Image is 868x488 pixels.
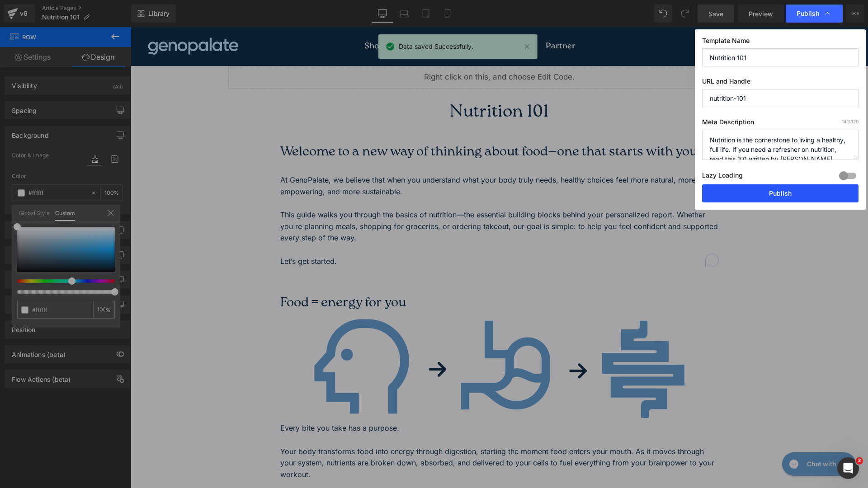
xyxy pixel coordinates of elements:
[702,130,859,160] textarea: Nutrition is the cornerstone to living a healthy, full life. If you need a refresher on nutrition...
[842,119,849,124] span: 141
[702,184,859,202] button: Publish
[842,119,859,124] span: /320
[837,457,859,479] iframe: Intercom live chat
[702,77,859,89] label: URL and Handle
[856,457,863,465] span: 2
[702,118,859,130] label: Meta Description
[702,37,859,48] label: Template Name
[797,9,819,18] span: Publish
[647,422,728,452] iframe: Gorgias live chat messenger
[702,169,743,184] label: Lazy Loading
